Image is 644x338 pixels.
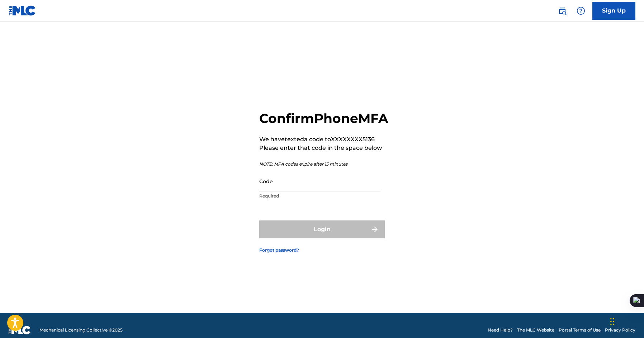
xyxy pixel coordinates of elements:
[259,161,388,167] p: NOTE: MFA codes expire after 15 minutes
[259,135,388,144] p: We have texted a code to XXXXXXXX5136
[555,4,569,18] a: Public Search
[605,327,635,333] a: Privacy Policy
[610,311,615,332] div: Drag
[488,327,513,333] a: Need Help?
[259,110,388,127] h2: Confirm Phone MFA
[39,327,123,333] span: Mechanical Licensing Collective © 2025
[608,304,644,338] iframe: Chat Widget
[259,247,299,253] a: Forgot password?
[577,6,585,15] img: help
[9,5,36,16] img: MLC Logo
[592,2,635,20] a: Sign Up
[517,327,554,333] a: The MLC Website
[9,326,31,334] img: logo
[259,144,388,152] p: Please enter that code in the space below
[259,193,380,199] p: Required
[574,4,588,18] div: Help
[559,327,601,333] a: Portal Terms of Use
[558,6,567,15] img: search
